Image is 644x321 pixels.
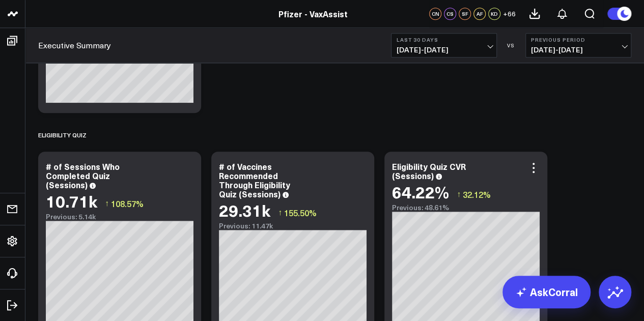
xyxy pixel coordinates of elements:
div: # of Sessions Who Completed Quiz (Sessions) [46,161,120,190]
div: VS [502,42,520,48]
a: Pfizer - VaxAssist [278,8,348,19]
span: 32.12% [463,189,491,200]
div: 10.71k [46,192,97,210]
div: Previous: 11.47k [219,222,367,230]
button: Last 30 Days[DATE]-[DATE] [391,33,497,57]
a: AskCorral [502,276,591,308]
b: Last 30 Days [397,37,491,43]
div: SF [459,8,471,20]
a: Executive Summary [38,40,111,51]
div: Eligibility Quiz CVR (Sessions) [392,161,466,181]
span: ↑ [457,188,461,201]
span: + 66 [503,10,516,17]
span: [DATE] - [DATE] [531,46,626,54]
span: 155.50% [284,207,317,218]
button: +66 [503,8,516,20]
div: Eligibility Quiz [38,123,87,147]
div: Previous: 5.14k [46,213,193,221]
b: Previous Period [531,37,626,43]
span: ↑ [278,206,282,219]
div: KD [488,8,500,20]
button: Previous Period[DATE]-[DATE] [525,33,631,57]
div: AF [473,8,486,20]
span: [DATE] - [DATE] [397,46,491,54]
div: 29.31k [219,201,270,219]
span: 108.57% [111,198,144,209]
div: # of Vaccines Recommended Through Eligibility Quiz (Sessions) [219,161,290,199]
div: CN [429,8,441,20]
div: CS [444,8,456,20]
div: Previous: 48.61% [392,203,540,212]
span: ↑ [105,197,109,210]
div: 64.22% [392,183,449,201]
